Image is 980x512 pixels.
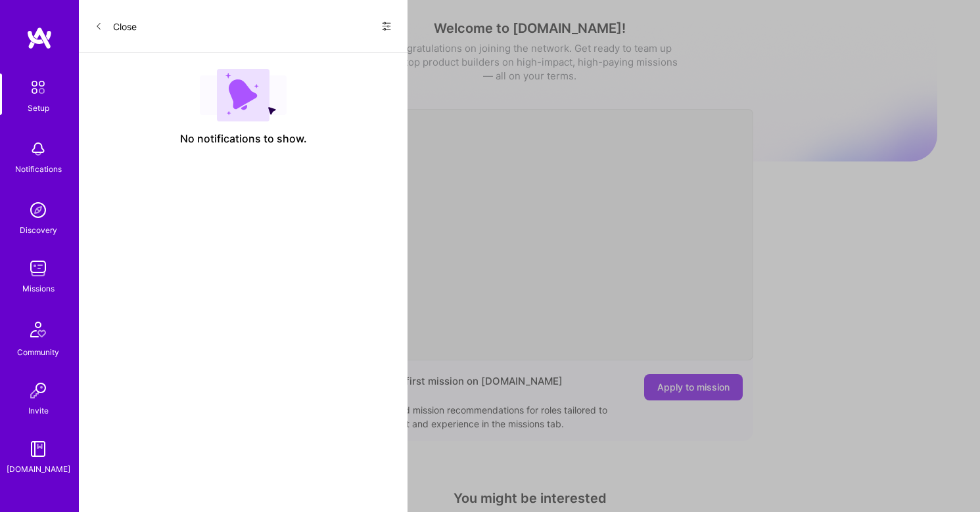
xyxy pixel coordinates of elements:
[200,69,287,121] img: empty
[25,436,51,462] img: guide book
[22,314,54,345] img: Community
[25,255,51,282] img: teamwork
[28,404,49,417] div: Invite
[7,462,70,476] div: [DOMAIN_NAME]
[25,197,51,223] img: discovery
[26,26,53,50] img: logo
[24,74,52,101] img: setup
[20,223,57,237] div: Discovery
[15,162,62,176] div: Notifications
[22,282,55,295] div: Missions
[28,101,49,115] div: Setup
[180,132,307,146] span: No notifications to show.
[17,345,59,359] div: Community
[25,136,51,162] img: bell
[25,377,51,404] img: Invite
[95,16,137,37] button: Close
